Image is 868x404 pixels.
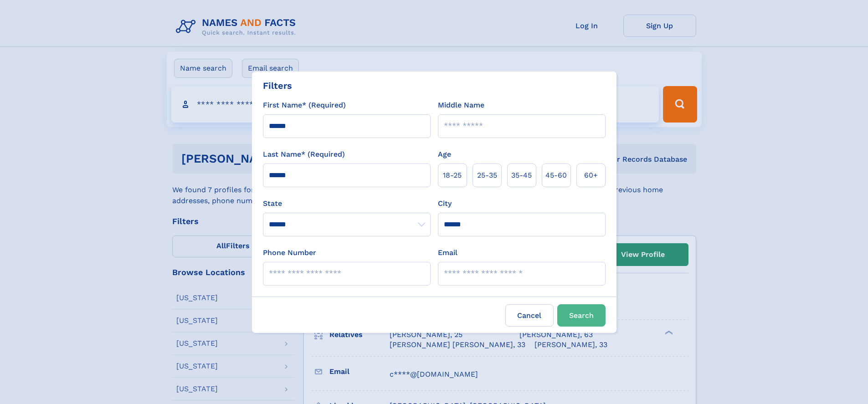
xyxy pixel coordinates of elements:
[438,198,452,209] label: City
[443,170,462,181] span: 18‑25
[263,100,346,111] label: First Name* (Required)
[545,170,567,181] span: 45‑60
[438,149,451,160] label: Age
[263,247,316,258] label: Phone Number
[438,247,457,258] label: Email
[438,100,484,111] label: Middle Name
[477,170,497,181] span: 25‑35
[505,304,554,327] label: Cancel
[511,170,532,181] span: 35‑45
[557,304,606,327] button: Search
[263,149,345,160] label: Last Name* (Required)
[584,170,598,181] span: 60+
[263,198,431,209] label: State
[263,79,292,92] div: Filters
